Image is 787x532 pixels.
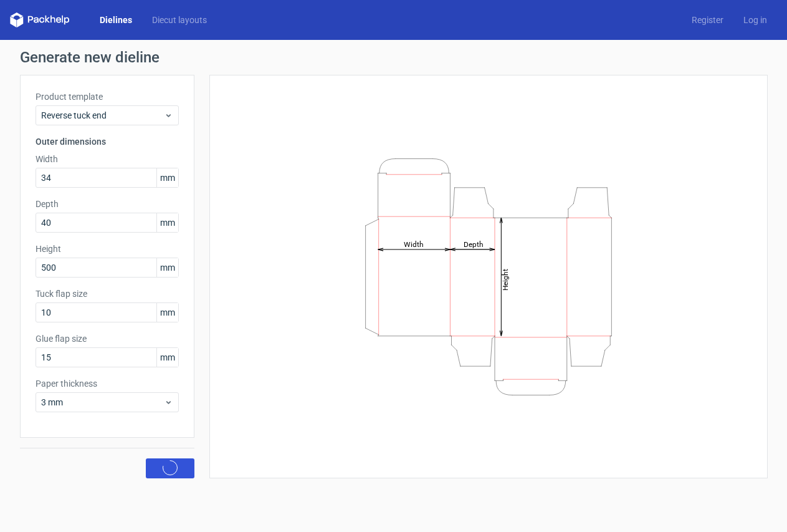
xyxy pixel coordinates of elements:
tspan: Width [403,239,423,248]
tspan: Depth [463,239,483,248]
span: mm [156,258,178,277]
label: Depth [36,198,179,210]
label: Width [36,153,179,165]
label: Tuck flap size [36,288,179,300]
tspan: Height [500,268,509,290]
span: mm [156,303,178,322]
span: 3 mm [41,396,164,409]
span: mm [156,168,178,187]
label: Product template [36,90,179,103]
a: Diecut layouts [142,14,217,26]
label: Paper thickness [36,377,179,390]
span: Reverse tuck end [41,109,164,122]
a: Register [682,14,733,26]
label: Glue flap size [36,332,179,345]
h1: Generate new dieline [20,50,768,65]
label: Height [36,243,179,255]
a: Dielines [90,14,142,26]
h3: Outer dimensions [36,135,179,148]
span: mm [156,348,178,367]
a: Log in [733,14,777,26]
span: mm [156,213,178,232]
